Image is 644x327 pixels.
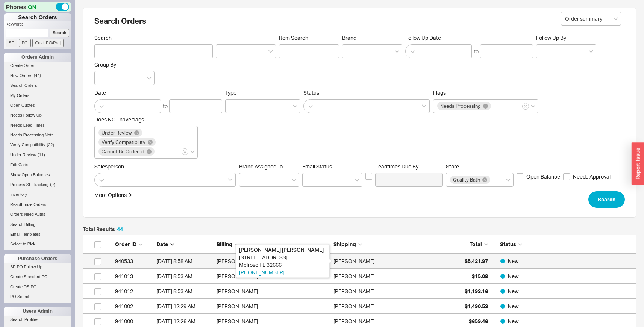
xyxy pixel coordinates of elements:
span: New Orders [10,73,32,78]
input: Does NOT have flags [156,147,161,156]
svg: open menu [147,77,152,80]
span: New [508,288,519,294]
p: Keyword: [6,21,71,29]
span: ( 9 ) [50,182,55,187]
span: $15.08 [472,273,488,279]
span: Process SE Tracking [10,182,48,187]
input: PO [19,39,31,47]
span: New [508,303,519,309]
span: $1,193.16 [465,288,488,294]
span: 44 [117,226,123,232]
svg: open menu [355,179,359,182]
a: Process SE Tracking(9) [4,181,71,189]
button: [PHONE_NUMBER] [239,269,285,276]
div: 9/19/25 8:53 AM [156,284,213,299]
a: Verify Compatibility(22) [4,141,71,149]
a: Edit Carts [4,161,71,169]
span: Under Review [102,130,132,135]
a: New Orders(44) [4,72,71,80]
a: SE PO Follow Up [4,263,71,271]
div: [PERSON_NAME] [333,269,375,284]
input: SE [6,39,17,47]
a: 941012[DATE] 8:53 AM[PERSON_NAME][PERSON_NAME]$1,193.16New [83,284,636,299]
span: ( 44 ) [34,73,41,78]
span: Search [94,35,213,41]
div: to [474,48,479,55]
span: New [508,258,519,264]
a: PO Search [4,293,71,301]
span: ( 11 ) [38,153,45,157]
div: [PERSON_NAME] [333,299,375,314]
span: Verify Compatibility [10,142,45,147]
div: Melrose FL 32666 [239,261,326,269]
span: $659.46 [469,318,488,324]
span: Brand [342,35,356,41]
div: More Options [94,191,127,199]
div: 941013 [115,269,153,284]
span: New [508,273,519,279]
span: Follow Up By [536,35,566,41]
div: [PERSON_NAME] [217,299,330,314]
a: Create DS PO [4,283,71,291]
span: ( 22 ) [47,142,55,147]
a: Orders Need Auths [4,210,71,218]
span: Open Balance [526,173,560,180]
span: Brand Assigned To [239,163,283,170]
span: New [508,318,519,324]
span: Store [446,163,459,170]
div: [PERSON_NAME] [333,284,375,299]
a: Search Profiles [4,316,71,324]
input: Open Balance [517,173,523,180]
div: [PERSON_NAME] [217,284,330,299]
div: Status [494,241,632,248]
span: Status [500,241,516,247]
div: Order ID [115,241,153,248]
input: Cust. PO/Proj [32,39,64,47]
div: Total [450,241,488,248]
button: Does NOT have flags [182,148,188,155]
h1: Search Orders [4,13,71,21]
button: Flags [522,103,529,110]
div: Orders Admin [4,53,71,62]
div: Billing [217,241,330,248]
div: Shipping [333,241,447,248]
span: Type [225,89,236,96]
span: Status [303,89,430,96]
a: Needs Processing Note [4,131,71,139]
input: Select... [561,12,621,26]
a: Create Order [4,62,71,70]
span: Em ​ ail Status [302,163,332,170]
span: Total [470,241,482,247]
span: Verify Compatibility [102,139,145,145]
span: Cannot Be Ordered [102,149,144,154]
span: Quality Bath [453,177,480,182]
span: Needs Processing [440,103,481,109]
a: Search Orders [4,82,71,89]
span: Shipping [333,241,356,247]
a: Create Standard PO [4,273,71,281]
span: Group By [94,61,116,68]
a: Email Templates [4,230,71,238]
a: 941002[DATE] 12:29 AM[PERSON_NAME][PERSON_NAME]$1,490.53New [83,299,636,314]
span: Item Search [279,35,339,41]
a: My Orders [4,92,71,100]
input: Search [50,29,70,37]
a: Search Billing [4,221,71,229]
span: ON [28,3,36,11]
div: [PERSON_NAME] [217,269,330,284]
a: Show Open Balances [4,171,71,179]
div: Date [156,241,213,248]
span: Date [156,241,168,247]
input: Search [94,44,213,58]
span: Date [94,89,222,96]
a: 941013[DATE] 8:53 AM[PERSON_NAME][PERSON_NAME]$15.08New [83,269,636,284]
div: Users Admin [4,307,71,316]
div: Purchase Orders [4,254,71,263]
input: Flags [492,102,497,111]
span: Does NOT have flags [94,116,144,123]
h5: Total Results [83,227,123,232]
div: 941002 [115,299,153,314]
a: Select to Pick [4,240,71,248]
span: Needs Approval [573,173,611,180]
input: Needs Approval [563,173,570,180]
